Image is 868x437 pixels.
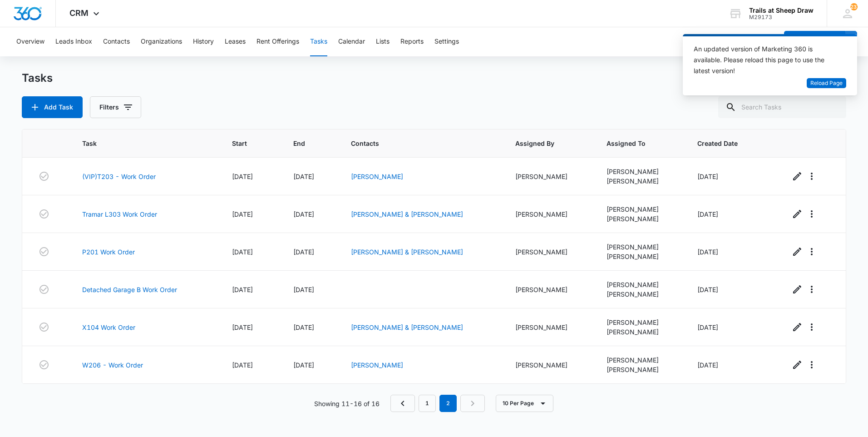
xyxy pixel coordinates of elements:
button: Add Task [22,96,83,118]
p: Showing 11-16 of 16 [314,399,380,408]
button: History [193,27,214,56]
a: [PERSON_NAME] & [PERSON_NAME] [351,248,463,256]
div: [PERSON_NAME] [515,323,584,332]
span: Contacts [351,139,480,148]
span: Reload Page [810,79,843,88]
div: [PERSON_NAME] [607,355,676,365]
span: [DATE] [232,210,253,218]
div: [PERSON_NAME] [607,242,676,252]
button: Overview [16,27,44,56]
em: 2 [439,395,457,412]
span: [DATE] [293,286,314,293]
span: [DATE] [697,173,718,180]
button: Settings [434,27,459,56]
nav: Pagination [390,395,485,412]
span: [DATE] [293,323,314,331]
span: [DATE] [232,248,253,256]
button: Rent Offerings [256,27,299,56]
div: [PERSON_NAME] [607,167,676,176]
span: 237 [850,3,858,10]
a: Detached Garage B Work Order [82,285,177,294]
span: [DATE] [232,286,253,293]
div: [PERSON_NAME] [607,327,676,337]
a: P201 Work Order [82,247,135,257]
div: [PERSON_NAME] [607,214,676,223]
span: Assigned By [515,139,571,148]
span: [DATE] [293,173,314,180]
span: [DATE] [697,323,718,331]
div: account name [749,7,814,14]
div: [PERSON_NAME] [515,360,584,370]
span: End [293,139,316,148]
a: [PERSON_NAME] [351,173,403,180]
button: Reports [400,27,424,56]
span: [DATE] [232,361,253,369]
a: W206 - Work Order [82,360,143,370]
a: Page 1 [419,395,436,412]
div: notifications count [850,3,858,10]
span: [DATE] [697,286,718,293]
button: Organizations [141,27,182,56]
div: [PERSON_NAME] [607,289,676,299]
div: An updated version of Marketing 360 is available. Please reload this page to use the latest version! [694,44,835,76]
a: [PERSON_NAME] [351,361,403,369]
div: [PERSON_NAME] [515,209,584,219]
span: [DATE] [697,361,718,369]
a: Tramar L303 Work Order [82,209,157,219]
a: [PERSON_NAME] & [PERSON_NAME] [351,323,463,331]
span: [DATE] [232,173,253,180]
span: [DATE] [293,210,314,218]
span: [DATE] [293,248,314,256]
a: [PERSON_NAME] & [PERSON_NAME] [351,210,463,218]
button: Filters [90,96,141,118]
div: [PERSON_NAME] [515,285,584,294]
button: Leads Inbox [55,27,92,56]
span: [DATE] [697,248,718,256]
div: [PERSON_NAME] [607,280,676,289]
button: Reload Page [807,78,846,89]
span: Start [232,139,258,148]
span: Created Date [697,139,755,148]
button: Leases [225,27,246,56]
div: [PERSON_NAME] [607,176,676,186]
span: [DATE] [293,361,314,369]
div: [PERSON_NAME] [607,318,676,327]
span: [DATE] [232,323,253,331]
span: Assigned To [607,139,662,148]
div: [PERSON_NAME] [515,172,584,181]
div: [PERSON_NAME] [607,204,676,214]
div: [PERSON_NAME] [515,247,584,257]
a: Previous Page [390,395,415,412]
button: Add Contact [784,31,845,53]
a: X104 Work Order [82,323,135,332]
input: Search Tasks [718,96,846,118]
button: 10 Per Page [496,395,553,412]
button: Lists [376,27,390,56]
div: account id [749,14,814,20]
a: (VIP)T203 - Work Order [82,172,156,181]
div: [PERSON_NAME] [607,252,676,261]
span: CRM [69,8,89,18]
button: Calendar [338,27,365,56]
button: Contacts [103,27,130,56]
h1: Tasks [22,71,53,85]
button: Tasks [310,27,327,56]
div: [PERSON_NAME] [607,365,676,374]
span: Task [82,139,197,148]
span: [DATE] [697,210,718,218]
